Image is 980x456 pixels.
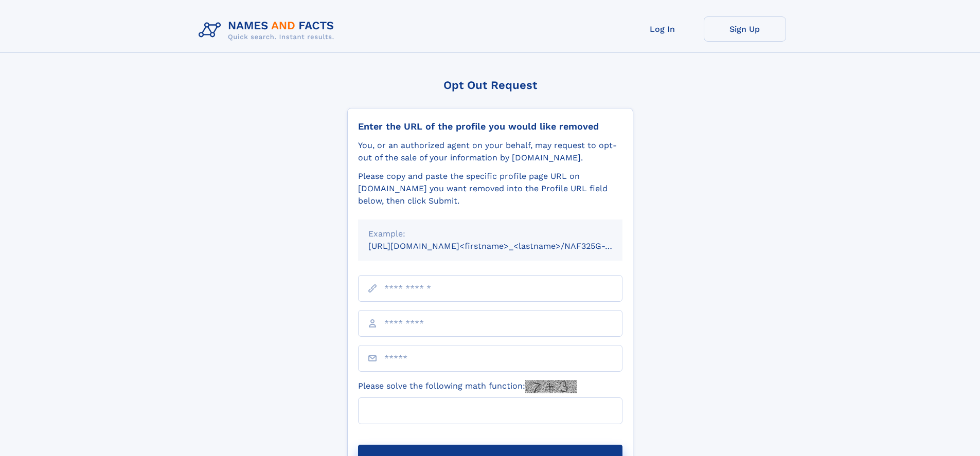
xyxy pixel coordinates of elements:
[358,121,622,132] div: Enter the URL of the profile you would like removed
[358,170,622,207] div: Please copy and paste the specific profile page URL on [DOMAIN_NAME] you want removed into the Pr...
[347,79,633,92] div: Opt Out Request
[368,228,612,240] div: Example:
[358,380,577,393] label: Please solve the following math function:
[358,139,622,164] div: You, or an authorized agent on your behalf, may request to opt-out of the sale of your informatio...
[621,16,704,42] a: Log In
[194,16,343,44] img: Logo Names and Facts
[704,16,786,42] a: Sign Up
[368,241,642,251] small: [URL][DOMAIN_NAME]<firstname>_<lastname>/NAF325G-xxxxxxxx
